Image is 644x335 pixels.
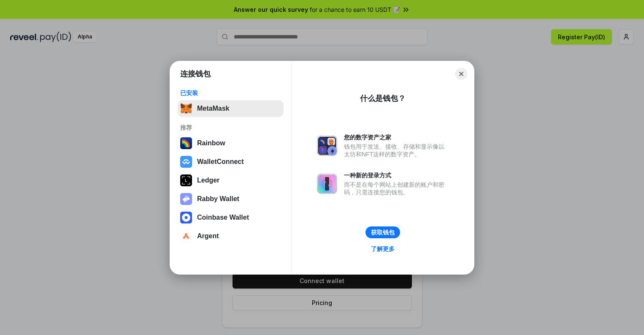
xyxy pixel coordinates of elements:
button: Close [455,68,467,80]
img: svg+xml,%3Csvg%20xmlns%3D%22http%3A%2F%2Fwww.w3.org%2F2000%2Fsvg%22%20fill%3D%22none%22%20viewBox... [317,136,337,156]
div: Coinbase Wallet [197,214,249,221]
div: MetaMask [197,105,229,112]
img: svg+xml,%3Csvg%20xmlns%3D%22http%3A%2F%2Fwww.w3.org%2F2000%2Fsvg%22%20fill%3D%22none%22%20viewBox... [180,193,192,205]
button: Ledger [178,172,284,189]
div: 您的数字资产之家 [344,133,449,141]
div: 获取钱包 [371,229,395,236]
div: 什么是钱包？ [360,93,406,103]
img: svg+xml,%3Csvg%20width%3D%2228%22%20height%3D%2228%22%20viewBox%3D%220%200%2028%2028%22%20fill%3D... [180,230,192,242]
img: svg+xml,%3Csvg%20fill%3D%22none%22%20height%3D%2233%22%20viewBox%3D%220%200%2035%2033%22%20width%... [180,103,192,114]
div: 而不是在每个网站上创建新的账户和密码，只需连接您的钱包。 [344,181,449,196]
div: Ledger [197,177,219,184]
button: WalletConnect [178,153,284,170]
div: 推荐 [180,124,281,131]
div: Rabby Wallet [197,195,239,203]
button: MetaMask [178,100,284,117]
h1: 连接钱包 [180,69,211,79]
button: Coinbase Wallet [178,209,284,226]
button: Rainbow [178,135,284,152]
div: 了解更多 [371,245,395,253]
a: 了解更多 [366,243,400,254]
div: 钱包用于发送、接收、存储和显示像以太坊和NFT这样的数字资产。 [344,143,449,158]
img: svg+xml,%3Csvg%20width%3D%22120%22%20height%3D%22120%22%20viewBox%3D%220%200%20120%20120%22%20fil... [180,137,192,149]
div: 一种新的登录方式 [344,172,449,179]
div: Rainbow [197,139,225,147]
button: 获取钱包 [365,226,400,238]
div: WalletConnect [197,158,244,166]
img: svg+xml,%3Csvg%20xmlns%3D%22http%3A%2F%2Fwww.w3.org%2F2000%2Fsvg%22%20fill%3D%22none%22%20viewBox... [317,174,337,194]
div: 已安装 [180,89,281,97]
img: svg+xml,%3Csvg%20width%3D%2228%22%20height%3D%2228%22%20viewBox%3D%220%200%2028%2028%22%20fill%3D... [180,156,192,168]
button: Argent [178,228,284,245]
img: svg+xml,%3Csvg%20xmlns%3D%22http%3A%2F%2Fwww.w3.org%2F2000%2Fsvg%22%20width%3D%2228%22%20height%3... [180,174,192,186]
img: svg+xml,%3Csvg%20width%3D%2228%22%20height%3D%2228%22%20viewBox%3D%220%200%2028%2028%22%20fill%3D... [180,212,192,223]
button: Rabby Wallet [178,191,284,207]
div: Argent [197,232,219,240]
